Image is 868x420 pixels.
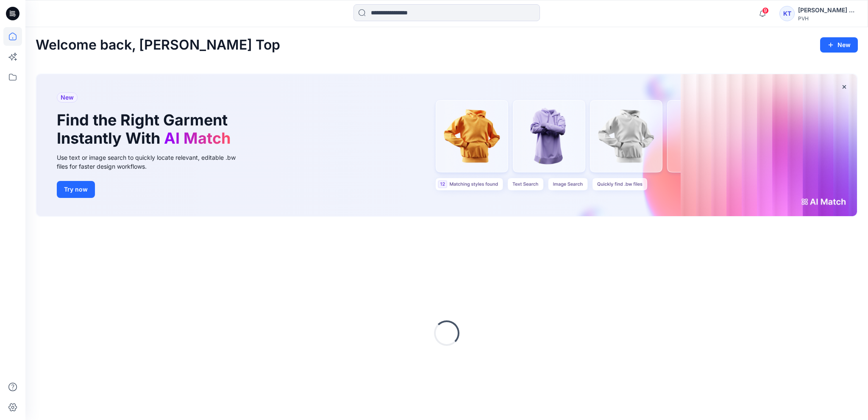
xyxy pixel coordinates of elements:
button: New [820,37,858,53]
div: PVH [798,15,857,22]
h1: Find the Right Garment Instantly With [57,111,235,147]
div: Use text or image search to quickly locate relevant, editable .bw files for faster design workflows. [57,153,248,171]
span: New [61,92,74,103]
div: KT [779,6,795,21]
span: 9 [762,7,769,14]
button: Try now [57,181,95,198]
div: [PERSON_NAME] Top [PERSON_NAME] Top [798,5,857,15]
h2: Welcome back, [PERSON_NAME] Top [36,37,280,53]
span: AI Match [164,129,231,147]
